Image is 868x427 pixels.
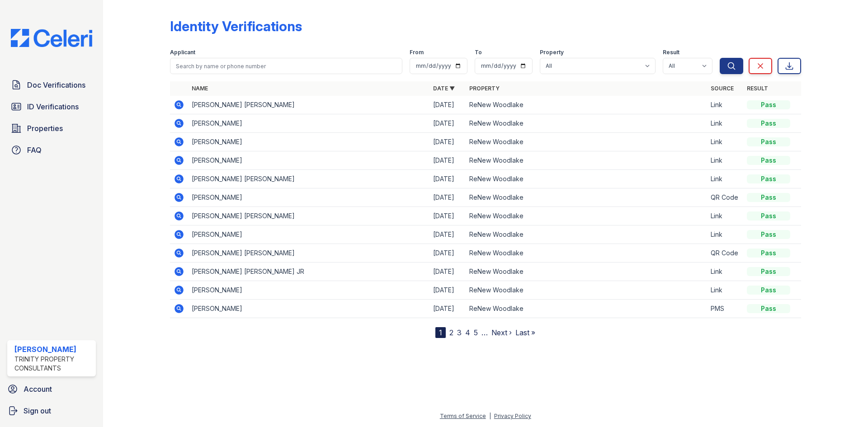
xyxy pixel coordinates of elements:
[429,300,466,318] td: [DATE]
[747,249,790,258] div: Pass
[494,413,531,419] a: Privacy Policy
[466,300,707,318] td: ReNew Woodlake
[4,380,99,398] a: Account
[188,96,429,114] td: [PERSON_NAME] [PERSON_NAME]
[747,100,790,109] div: Pass
[466,281,707,300] td: ReNew Woodlake
[707,244,743,263] td: QR Code
[466,114,707,133] td: ReNew Woodlake
[707,133,743,151] td: Link
[4,29,99,47] img: CE_Logo_Blue-a8612792a0a2168367f1c8372b55b34899dd931a85d93a1a3d3e32e68fde9ad4.png
[474,328,478,337] a: 5
[466,188,707,207] td: ReNew Woodlake
[707,188,743,207] td: QR Code
[429,207,466,225] td: [DATE]
[429,114,466,133] td: [DATE]
[747,174,790,183] div: Pass
[188,188,429,207] td: [PERSON_NAME]
[429,281,466,300] td: [DATE]
[27,80,85,90] span: Doc Verifications
[466,225,707,244] td: ReNew Woodlake
[466,151,707,170] td: ReNew Woodlake
[429,244,466,263] td: [DATE]
[466,207,707,225] td: ReNew Woodlake
[747,193,790,202] div: Pass
[747,304,790,313] div: Pass
[188,133,429,151] td: [PERSON_NAME]
[469,85,500,92] a: Property
[188,300,429,318] td: [PERSON_NAME]
[429,151,466,170] td: [DATE]
[4,402,99,420] a: Sign out
[429,96,466,114] td: [DATE]
[466,170,707,188] td: ReNew Woodlake
[707,225,743,244] td: Link
[188,225,429,244] td: [PERSON_NAME]
[170,58,402,74] input: Search by name or phone number
[188,263,429,281] td: [PERSON_NAME] [PERSON_NAME] JR
[27,123,63,134] span: Properties
[433,85,455,92] a: Date ▼
[170,18,302,34] div: Identity Verifications
[410,49,424,56] label: From
[429,133,466,151] td: [DATE]
[7,76,96,94] a: Doc Verifications
[747,156,790,165] div: Pass
[188,151,429,170] td: [PERSON_NAME]
[747,211,790,221] div: Pass
[14,344,92,355] div: [PERSON_NAME]
[711,85,734,92] a: Source
[707,96,743,114] td: Link
[192,85,208,92] a: Name
[491,328,512,337] a: Next ›
[14,355,92,373] div: Trinity Property Consultants
[747,267,790,276] div: Pass
[466,244,707,263] td: ReNew Woodlake
[24,384,52,394] span: Account
[707,207,743,225] td: Link
[24,405,51,416] span: Sign out
[27,101,79,112] span: ID Verifications
[489,413,491,419] div: |
[707,151,743,170] td: Link
[515,328,535,337] a: Last »
[663,49,679,56] label: Result
[466,133,707,151] td: ReNew Woodlake
[188,281,429,300] td: [PERSON_NAME]
[747,85,768,92] a: Result
[466,96,707,114] td: ReNew Woodlake
[7,141,96,159] a: FAQ
[747,230,790,239] div: Pass
[457,328,462,337] a: 3
[188,244,429,263] td: [PERSON_NAME] [PERSON_NAME]
[27,145,42,155] span: FAQ
[747,137,790,146] div: Pass
[707,114,743,133] td: Link
[188,114,429,133] td: [PERSON_NAME]
[466,263,707,281] td: ReNew Woodlake
[7,98,96,116] a: ID Verifications
[429,188,466,207] td: [DATE]
[747,119,790,128] div: Pass
[188,207,429,225] td: [PERSON_NAME] [PERSON_NAME]
[188,170,429,188] td: [PERSON_NAME] [PERSON_NAME]
[465,328,470,337] a: 4
[429,225,466,244] td: [DATE]
[707,281,743,300] td: Link
[747,286,790,295] div: Pass
[449,328,453,337] a: 2
[429,263,466,281] td: [DATE]
[440,413,486,419] a: Terms of Service
[429,170,466,188] td: [DATE]
[540,49,564,56] label: Property
[707,170,743,188] td: Link
[707,263,743,281] td: Link
[707,300,743,318] td: PMS
[475,49,482,56] label: To
[435,327,446,338] div: 1
[7,119,96,137] a: Properties
[170,49,195,56] label: Applicant
[481,327,488,338] span: …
